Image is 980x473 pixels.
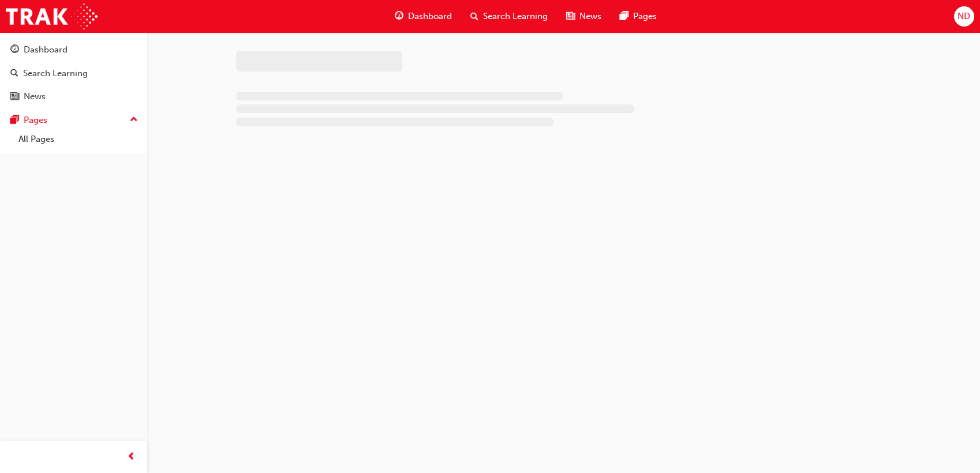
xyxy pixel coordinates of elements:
[24,43,68,57] div: Dashboard
[5,37,143,110] button: DashboardSearch LearningNews
[6,3,98,29] img: Trak
[461,5,557,28] a: search-iconSearch Learning
[566,9,575,24] span: news-icon
[611,5,666,28] a: pages-iconPages
[5,110,143,131] button: Pages
[10,92,19,102] span: news-icon
[470,9,478,24] span: search-icon
[579,10,601,23] span: News
[10,69,18,79] span: search-icon
[24,90,46,103] div: News
[23,67,88,80] div: Search Learning
[127,450,136,464] span: prev-icon
[483,10,548,23] span: Search Learning
[14,130,143,148] a: All Pages
[620,9,629,24] span: pages-icon
[5,39,143,61] a: Dashboard
[24,114,47,127] div: Pages
[10,115,19,126] span: pages-icon
[130,112,138,127] span: up-icon
[5,63,143,84] a: Search Learning
[633,10,657,23] span: Pages
[408,10,452,23] span: Dashboard
[954,6,974,27] button: ND
[957,10,970,23] span: ND
[5,86,143,107] a: News
[386,5,461,28] a: guage-iconDashboard
[557,5,611,28] a: news-iconNews
[395,9,403,24] span: guage-icon
[10,45,19,55] span: guage-icon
